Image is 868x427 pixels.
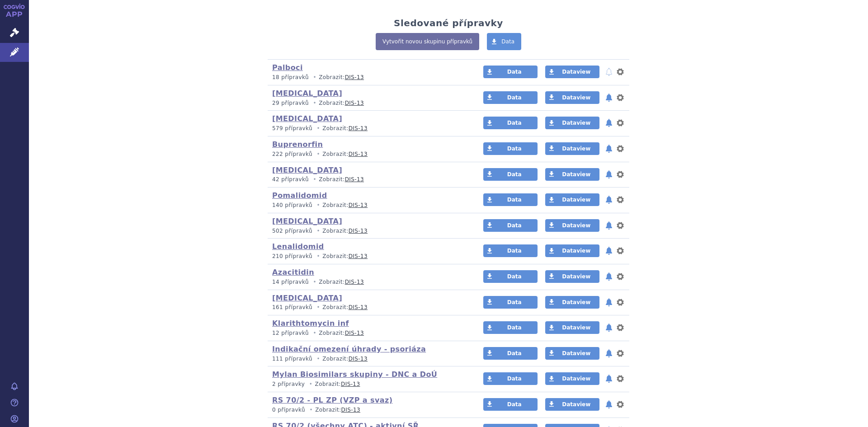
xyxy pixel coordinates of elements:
button: nastavení [616,271,625,282]
a: Dataview [545,347,599,360]
span: Dataview [562,248,590,254]
a: Dataview [545,372,599,385]
a: Buprenorfin [272,140,323,149]
a: Dataview [545,219,599,232]
span: Data [501,38,514,45]
a: Data [483,193,538,206]
a: Dataview [545,117,599,129]
a: DIS-13 [345,74,364,80]
a: [MEDICAL_DATA] [272,89,342,98]
button: nastavení [616,117,625,128]
button: notifikace [604,92,613,103]
button: nastavení [616,322,625,333]
span: 222 přípravků [272,151,312,157]
a: Data [483,270,538,283]
span: Data [507,324,522,331]
a: Dataview [545,398,599,411]
span: 18 přípravků [272,74,309,80]
span: Data [507,197,522,203]
span: Data [507,222,522,229]
p: Zobrazit: [272,125,466,132]
span: Data [507,120,522,126]
a: DIS-13 [341,381,360,387]
p: Zobrazit: [272,202,466,209]
a: Klarithtomycin inf [272,319,349,328]
button: nastavení [616,348,625,359]
button: nastavení [616,399,625,410]
span: Data [507,375,522,382]
a: Pomalidomid [272,191,327,200]
button: nastavení [616,297,625,308]
span: Data [507,273,522,280]
a: Data [483,296,538,309]
p: Zobrazit: [272,253,466,260]
button: notifikace [604,322,613,333]
a: DIS-13 [349,202,368,208]
a: Data [483,91,538,104]
i: • [314,253,322,260]
button: nastavení [616,143,625,154]
i: • [311,176,319,183]
i: • [314,355,322,363]
a: Data [483,66,538,78]
a: Dataview [545,66,599,78]
i: • [311,278,319,286]
a: Azacitidin [272,268,314,277]
a: Indikační omezení úhrady - psoriáza [272,345,426,353]
a: DIS-13 [345,176,364,183]
p: Zobrazit: [272,406,466,414]
a: RS 70/2 - PL ZP (VZP a svaz) [272,396,392,404]
a: DIS-13 [349,356,368,362]
button: notifikace [604,194,613,205]
a: Data [483,219,538,232]
a: Dataview [545,91,599,104]
a: Palboci [272,63,303,72]
a: DIS-13 [345,330,364,336]
i: • [311,329,319,337]
a: [MEDICAL_DATA] [272,166,342,174]
button: notifikace [604,373,613,384]
a: Dataview [545,270,599,283]
span: Data [507,145,522,152]
span: 579 přípravků [272,125,312,131]
a: Data [483,244,538,257]
button: notifikace [604,143,613,154]
i: • [314,202,322,209]
a: Dataview [545,321,599,334]
a: DIS-13 [341,407,360,413]
span: 111 přípravků [272,356,312,362]
p: Zobrazit: [272,304,466,311]
button: nastavení [616,373,625,384]
i: • [314,227,322,235]
a: Data [483,398,538,411]
a: Mylan Biosimilars skupiny - DNC a DoÚ [272,370,437,379]
i: • [314,150,322,158]
button: nastavení [616,220,625,231]
span: 140 přípravků [272,202,312,208]
span: Dataview [562,69,590,75]
i: • [311,74,319,81]
span: 14 přípravků [272,279,309,285]
span: Dataview [562,350,590,357]
button: nastavení [616,66,625,77]
button: nastavení [616,194,625,205]
p: Zobrazit: [272,227,466,235]
button: notifikace [604,271,613,282]
a: Lenalidomid [272,242,324,251]
a: [MEDICAL_DATA] [272,217,342,225]
button: notifikace [604,399,613,410]
span: Dataview [562,94,590,101]
span: Dataview [562,120,590,126]
a: Vytvořit novou skupinu přípravků [376,33,479,50]
p: Zobrazit: [272,74,466,81]
a: Data [487,33,521,50]
i: • [314,125,322,132]
p: Zobrazit: [272,99,466,107]
span: 42 přípravků [272,176,309,183]
p: Zobrazit: [272,176,466,183]
h2: Sledované přípravky [394,18,503,28]
button: notifikace [604,348,613,359]
span: 161 přípravků [272,304,312,310]
span: Dataview [562,299,590,305]
span: Dataview [562,273,590,280]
